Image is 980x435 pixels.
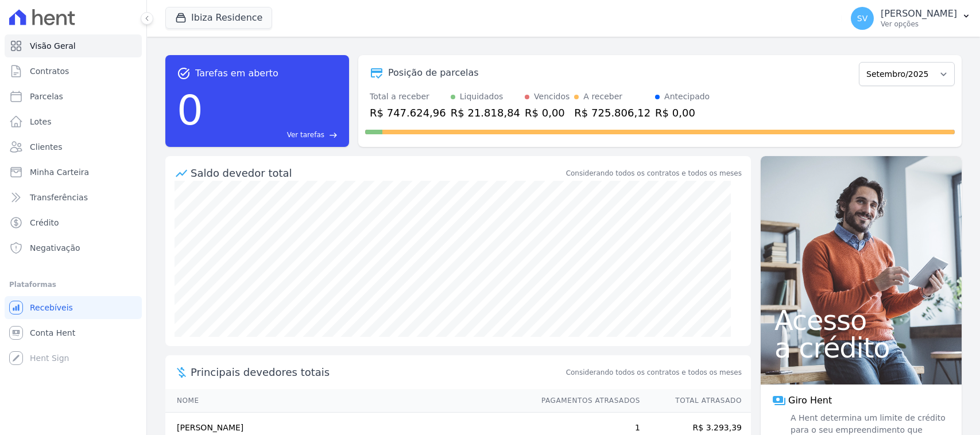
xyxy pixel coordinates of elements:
p: [PERSON_NAME] [881,8,957,20]
div: R$ 747.624,96 [370,105,446,121]
div: R$ 0,00 [525,105,570,121]
a: Ver tarefas east [208,130,338,140]
th: Pagamentos Atrasados [530,389,641,413]
button: Ibiza Residence [165,7,272,29]
div: A receber [583,91,622,103]
span: SV [857,14,867,22]
div: R$ 0,00 [655,105,710,121]
p: Ver opções [881,20,957,29]
a: Minha Carteira [5,161,142,184]
div: Liquidados [460,91,503,103]
a: Recebíveis [5,296,142,319]
span: Ver tarefas [287,130,324,140]
span: Minha Carteira [30,166,89,178]
div: Posição de parcelas [388,66,479,80]
span: Acesso [774,306,948,334]
div: Total a receber [370,91,446,103]
span: task_alt [177,67,191,80]
span: Lotes [30,116,52,127]
a: Transferências [5,186,142,209]
a: Crédito [5,211,142,234]
a: Conta Hent [5,321,142,344]
a: Clientes [5,135,142,158]
a: Visão Geral [5,34,142,57]
a: Contratos [5,60,142,83]
a: Parcelas [5,85,142,108]
span: Giro Hent [788,394,832,407]
div: Antecipado [664,91,710,103]
span: Crédito [30,217,59,228]
span: Visão Geral [30,40,76,52]
span: Contratos [30,65,69,77]
span: Negativação [30,242,80,254]
div: R$ 21.818,84 [451,105,520,121]
span: Principais devedores totais [191,364,564,380]
span: Recebíveis [30,302,73,313]
span: Considerando todos os contratos e todos os meses [566,367,742,378]
div: Saldo devedor total [191,165,564,181]
th: Nome [165,389,530,413]
a: Lotes [5,110,142,133]
span: Transferências [30,192,88,203]
button: SV [PERSON_NAME] Ver opções [842,2,980,34]
div: R$ 725.806,12 [574,105,650,121]
span: Clientes [30,141,62,153]
a: Negativação [5,236,142,259]
div: Vencidos [534,91,570,103]
div: Plataformas [9,278,137,292]
span: a crédito [774,334,948,362]
span: east [329,131,338,139]
div: 0 [177,80,203,140]
th: Total Atrasado [641,389,751,413]
span: Parcelas [30,91,63,102]
div: Considerando todos os contratos e todos os meses [566,168,742,178]
span: Conta Hent [30,327,75,339]
span: Tarefas em aberto [195,67,278,80]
